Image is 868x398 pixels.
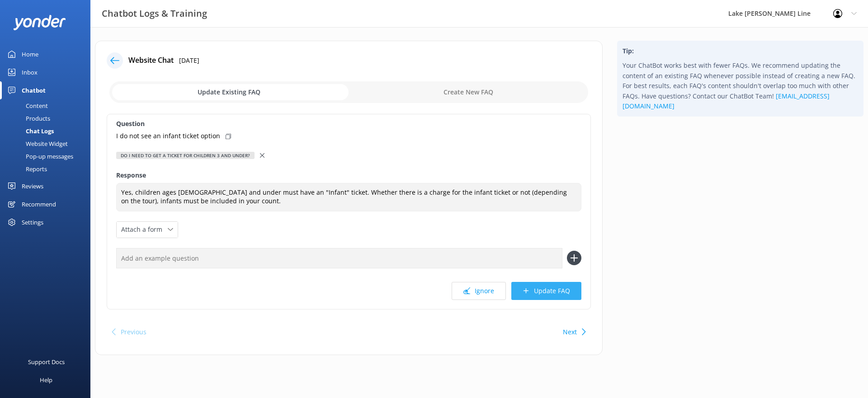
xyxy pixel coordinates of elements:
[14,15,66,30] img: yonder-white-logo.png
[5,163,47,175] div: Reports
[5,163,90,175] a: Reports
[5,137,68,150] div: Website Widget
[623,46,858,56] h4: Tip:
[116,170,581,180] label: Response
[623,61,858,111] p: Your ChatBot works best with fewer FAQs. We recommend updating the content of an existing FAQ whe...
[5,112,90,125] a: Products
[22,81,46,99] div: Chatbot
[22,63,38,81] div: Inbox
[563,323,577,341] button: Next
[121,225,168,234] span: Attach a form
[116,152,255,159] div: Do I need to get a ticket for children 3 and under?
[5,125,90,137] a: Chat Logs
[116,183,581,211] textarea: Yes, children ages [DEMOGRAPHIC_DATA] and under must have an "Infant" ticket. Whether there is a ...
[22,195,56,213] div: Recommend
[116,131,220,141] p: I do not see an infant ticket option
[102,6,207,21] h3: Chatbot Logs & Training
[5,125,54,137] div: Chat Logs
[28,353,65,371] div: Support Docs
[22,177,43,195] div: Reviews
[623,92,830,110] a: [EMAIL_ADDRESS][DOMAIN_NAME]
[5,99,48,112] div: Content
[116,119,581,129] label: Question
[511,282,581,300] button: Update FAQ
[5,99,90,112] a: Content
[5,137,90,150] a: Website Widget
[116,248,562,268] input: Add an example question
[5,112,50,125] div: Products
[179,56,199,66] p: [DATE]
[5,150,90,163] a: Pop-up messages
[22,45,38,63] div: Home
[452,282,506,300] button: Ignore
[5,150,73,163] div: Pop-up messages
[128,55,174,66] h4: Website Chat
[40,371,52,389] div: Help
[22,213,43,231] div: Settings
